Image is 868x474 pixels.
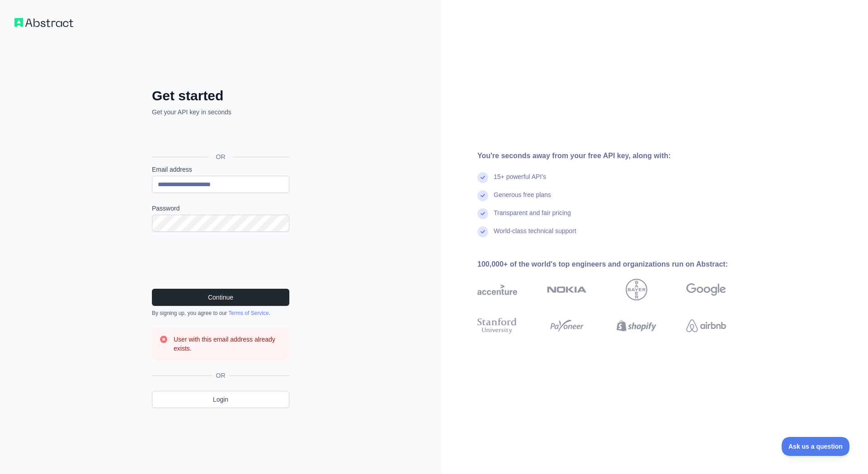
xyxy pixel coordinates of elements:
div: You're seconds away from your free API key, along with: [477,150,755,161]
label: Email address [152,165,289,174]
img: bayer [626,279,647,300]
div: World-class technical support [494,226,576,244]
img: airbnb [686,316,726,336]
img: google [686,279,726,300]
img: check mark [477,208,488,219]
iframe: Sign in with Google Button [147,127,292,146]
a: Terms of Service [228,310,269,316]
img: shopify [617,316,656,336]
label: Password [152,204,289,213]
img: nokia [547,279,587,300]
div: By signing up, you agree to our . [152,310,289,317]
iframe: reCAPTCHA [152,243,289,278]
img: stanford university [477,316,517,336]
img: check mark [477,226,488,237]
div: 15+ powerful API's [494,172,546,190]
img: accenture [477,279,517,300]
img: check mark [477,190,488,201]
a: Login [152,391,289,408]
img: payoneer [547,316,587,336]
h2: Get started [152,88,289,104]
span: OR [212,371,229,380]
iframe: Toggle Customer Support [782,437,850,456]
div: Generous free plans [494,190,551,208]
img: check mark [477,172,488,183]
div: 100,000+ of the world's top engineers and organizations run on Abstract: [477,259,755,270]
button: Continue [152,289,289,306]
img: Workflow [14,18,73,27]
span: OR [209,152,233,161]
div: Transparent and fair pricing [494,208,571,226]
h3: User with this email address already exists. [174,335,282,353]
p: Get your API key in seconds [152,108,289,117]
